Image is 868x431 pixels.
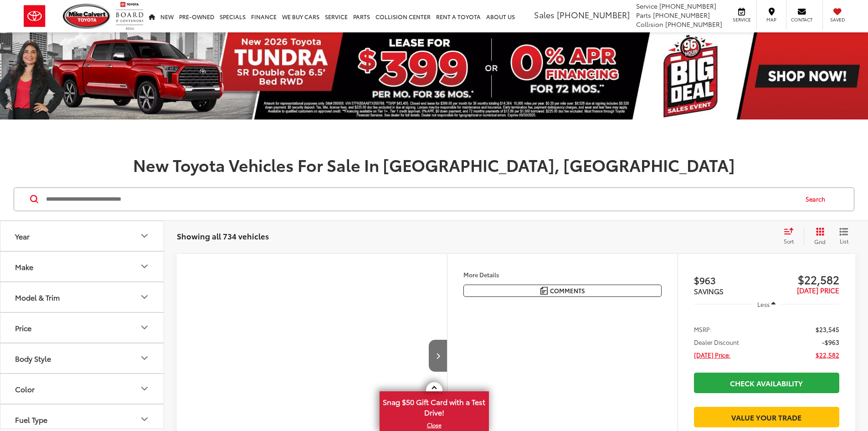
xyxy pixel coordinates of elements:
div: Year [139,230,150,241]
span: Comments [550,286,585,295]
button: Comments [463,285,662,297]
span: Contact [791,16,812,23]
button: Model & TrimModel & Trim [0,282,164,312]
button: Search [797,188,838,211]
span: $963 [694,273,767,287]
span: Grid [814,238,826,245]
span: Showing all 734 vehicles [177,230,269,241]
div: Fuel Type [139,414,150,425]
div: Price [139,322,150,333]
span: Map [761,16,781,23]
span: Parts [636,10,651,20]
span: $22,582 [816,350,839,359]
img: Comments [540,287,548,295]
button: PricePrice [0,313,164,343]
span: MSRP: [694,325,712,334]
span: Service [731,16,752,23]
div: Color [15,384,35,393]
a: Check Availability [694,373,839,393]
span: $22,582 [766,272,839,286]
a: Value Your Trade [694,407,839,427]
span: Collision [636,20,663,29]
button: Grid View [804,227,832,245]
div: Model & Trim [139,291,150,302]
div: Make [15,262,33,271]
span: $23,545 [816,325,839,334]
span: -$963 [822,338,839,347]
div: Model & Trim [15,293,60,301]
button: Body StyleBody Style [0,343,164,373]
div: Price [15,323,31,332]
span: Less [757,300,770,308]
span: SAVINGS [694,286,724,296]
h4: More Details [463,271,662,278]
span: Sort [784,237,794,245]
span: [PHONE_NUMBER] [653,10,710,20]
div: Make [139,261,150,272]
button: Less [753,296,781,312]
img: Mike Calvert Toyota [63,4,111,29]
div: Year [15,232,30,240]
span: [PHONE_NUMBER] [665,20,722,29]
span: [PHONE_NUMBER] [659,1,716,10]
span: Saved [827,16,847,23]
button: Select sort value [779,227,804,245]
div: Body Style [139,353,150,363]
span: [PHONE_NUMBER] [557,9,630,21]
span: [DATE] PRICE [797,285,839,295]
span: Snag $50 Gift Card with a Test Drive! [380,392,488,420]
div: Body Style [15,354,51,363]
div: Color [139,383,150,394]
button: Next image [429,340,447,372]
button: ColorColor [0,374,164,404]
span: Sales [534,9,555,21]
div: Fuel Type [15,415,47,424]
button: YearYear [0,221,164,251]
button: MakeMake [0,252,164,281]
button: List View [832,227,855,245]
span: Service [636,1,657,10]
span: [DATE] Price: [694,350,730,359]
span: Dealer Discount [694,338,739,347]
span: List [839,237,848,245]
input: Search by Make, Model, or Keyword [45,188,797,210]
